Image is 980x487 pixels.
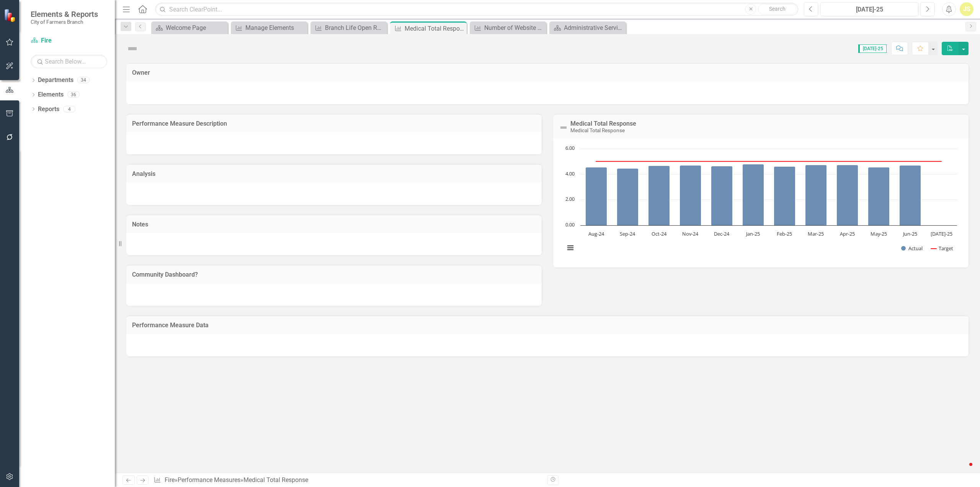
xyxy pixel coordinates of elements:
[823,5,916,14] div: [DATE]-25
[132,120,536,127] h3: Performance Measure Description
[620,230,635,237] text: Sep-24
[132,69,963,76] h3: Owner
[931,245,954,252] button: Show Target
[551,23,624,33] a: Administrative Services & Communications Welcome Page
[4,9,17,22] img: ClearPoint Strategy
[565,243,576,253] button: View chart menu, Chart
[325,23,385,33] div: Branch Life Open Rate
[155,3,798,16] input: Search ClearPoint...
[570,127,625,133] small: Medical Total Response
[132,322,963,329] h3: Performance Measure Data
[840,230,855,237] text: Apr-25
[126,43,139,55] img: Not Defined
[871,230,887,237] text: May-25
[312,23,385,33] a: Branch Life Open Rate
[31,10,98,19] span: Elements & Reports
[561,145,961,260] svg: Interactive chart
[178,476,240,484] a: Performance Measures
[588,230,604,237] text: Aug-24
[484,23,544,33] div: Number of Website Visits
[769,6,786,12] span: Search
[559,123,568,132] img: Not Defined
[774,166,795,225] path: Feb-25, 4.61. Actual.
[931,230,952,237] text: [DATE]-25
[868,167,890,225] path: May-25, 4.56. Actual.
[166,23,226,33] div: Welcome Page
[858,44,887,53] span: [DATE]-25
[901,245,923,252] button: Show Actual
[586,149,942,226] g: Actual, series 1 of 2. Bar series with 12 bars.
[565,144,575,151] text: 6.00
[595,160,943,163] g: Target, series 2 of 2. Line with 12 data points.
[617,168,639,225] path: Sep-24, 4.46. Actual.
[132,271,536,278] h3: Community Dashboard?
[586,167,607,225] path: Aug-24, 4.54. Actual.
[565,221,575,228] text: 0.00
[808,230,824,237] text: Mar-25
[564,23,624,33] div: Administrative Services & Communications Welcome Page
[682,230,699,237] text: Nov-24
[233,23,305,33] a: Manage Elements
[758,4,796,15] button: Search
[960,2,973,16] button: JS
[38,105,59,114] a: Reports
[837,165,858,225] path: Apr-25, 4.73. Actual.
[745,230,760,237] text: Jan-25
[165,476,175,484] a: Fire
[565,170,575,177] text: 4.00
[154,476,542,485] div: » »
[902,230,917,237] text: Jun-25
[711,166,733,225] path: Dec-24, 4.63. Actual.
[954,461,972,479] iframe: Intercom live chat
[680,165,701,225] path: Nov-24, 4.69. Actual.
[31,19,98,25] small: City of Farmers Branch
[63,106,75,112] div: 4
[743,164,764,225] path: Jan-25, 4.78. Actual.
[153,23,226,33] a: Welcome Page
[245,23,305,33] div: Manage Elements
[132,221,536,228] h3: Notes
[820,2,918,16] button: [DATE]-25
[77,77,90,84] div: 34
[38,90,64,99] a: Elements
[648,166,670,225] path: Oct-24, 4.68. Actual.
[67,92,80,98] div: 36
[652,230,667,237] text: Oct-24
[472,23,544,33] a: Number of Website Visits
[900,165,921,225] path: Jun-25, 4.71. Actual.
[31,55,107,68] input: Search Below...
[31,36,107,45] a: Fire
[561,145,961,260] div: Chart. Highcharts interactive chart.
[38,76,73,85] a: Departments
[805,165,827,225] path: Mar-25, 4.74. Actual.
[405,24,465,33] div: Medical Total Response
[570,120,636,127] a: Medical Total Response
[132,171,536,177] h3: Analysis
[565,195,575,202] text: 2.00
[243,476,308,484] div: Medical Total Response
[714,230,730,237] text: Dec-24
[777,230,792,237] text: Feb-25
